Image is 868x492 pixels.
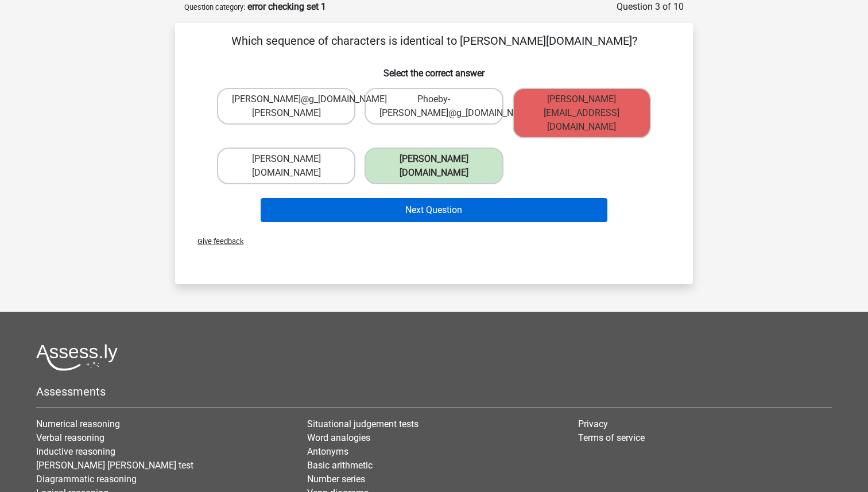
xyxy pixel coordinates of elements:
a: Diagrammatic reasoning [36,474,137,485]
a: Numerical reasoning [36,419,120,429]
a: Privacy [578,419,608,429]
a: Terms of service [578,432,645,443]
p: Which sequence of characters is identical to [PERSON_NAME][DOMAIN_NAME]? [193,32,675,49]
h5: Assessments [36,385,832,398]
span: Give feedback [188,237,243,246]
img: Assessly logo [36,344,118,371]
label: [PERSON_NAME][DOMAIN_NAME] [217,148,355,184]
label: [PERSON_NAME][EMAIL_ADDRESS][DOMAIN_NAME] [513,88,651,138]
button: Next Question [261,198,608,222]
a: Inductive reasoning [36,446,115,457]
strong: error checking set 1 [247,1,326,12]
label: Phoeby-[PERSON_NAME]@g_[DOMAIN_NAME] [365,88,503,125]
h6: Select the correct answer [193,59,675,79]
label: [PERSON_NAME]@g_[DOMAIN_NAME][PERSON_NAME] [217,88,355,125]
a: Word analogies [307,432,370,443]
a: Verbal reasoning [36,432,104,443]
a: Antonyms [307,446,348,457]
a: Situational judgement tests [307,419,418,429]
a: [PERSON_NAME] [PERSON_NAME] test [36,460,193,471]
label: [PERSON_NAME][DOMAIN_NAME] [365,148,503,184]
small: Question category: [184,3,245,11]
a: Number series [307,474,365,485]
a: Basic arithmetic [307,460,373,471]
